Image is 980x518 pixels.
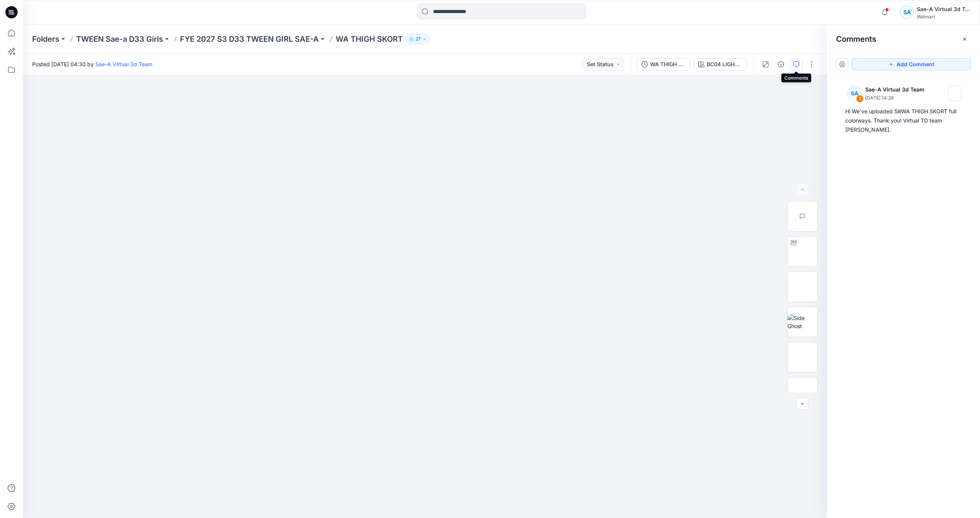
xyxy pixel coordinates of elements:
button: WA THIGH SKORT_FULL COLORWAYS [637,58,690,70]
div: Sae-A Virtual 3d Team [917,5,970,14]
img: Side Ghost [787,314,817,330]
div: SA [900,5,914,19]
div: Walmart [917,14,970,20]
button: Details [775,58,787,70]
button: BC04 LIGHT [PERSON_NAME] [693,58,747,70]
div: SA [847,86,862,101]
a: TWEEN Sae-a D33 Girls [76,34,163,44]
span: Posted [DATE] 04:30 by [32,60,152,68]
p: [DATE] 14:29 [865,94,927,102]
button: Add Comment [851,58,971,70]
h2: Comments [836,34,876,44]
div: Hi We've uploaded S#WA THIGH SKORT full colorways. Thank you! Virtual TD team [PERSON_NAME]. [845,107,962,134]
p: 27 [415,35,421,43]
p: Sae-A Virtual 3d Team [865,85,927,94]
a: Sae-A Virtual 3d Team [95,61,152,67]
p: WA THIGH SKORT [336,34,403,44]
div: BC04 LIGHT [PERSON_NAME] [707,60,742,69]
a: Folders [32,34,59,44]
div: 1 [856,95,864,103]
a: FYE 2027 S3 D33 TWEEN GIRL SAE-A [180,34,319,44]
button: 27 [406,34,430,44]
div: WA THIGH SKORT_FULL COLORWAYS [650,60,685,69]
